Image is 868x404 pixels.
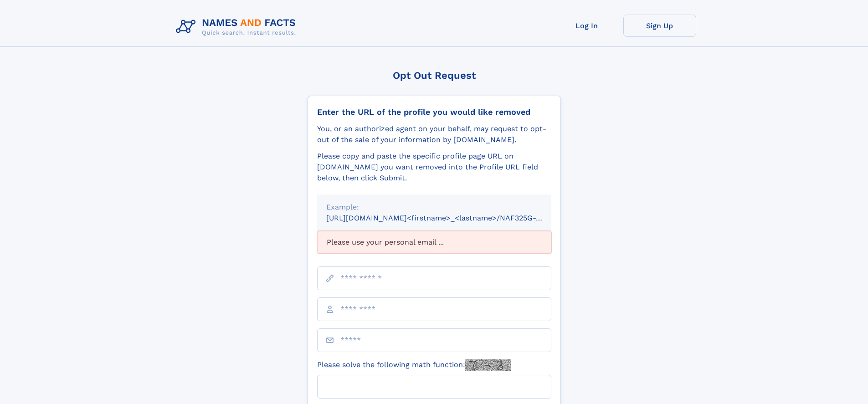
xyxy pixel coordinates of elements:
div: Enter the URL of the profile you would like removed [317,107,551,117]
div: Opt Out Request [308,70,561,81]
div: Please use your personal email ... [317,231,551,254]
div: Example: [326,202,542,213]
div: Please copy and paste the specific profile page URL on [DOMAIN_NAME] you want removed into the Pr... [317,151,551,184]
label: Please solve the following math function: [317,359,511,371]
a: Sign Up [623,15,696,37]
small: [URL][DOMAIN_NAME]<firstname>_<lastname>/NAF325G-xxxxxxxx [326,214,569,222]
img: Logo Names and Facts [172,15,303,39]
div: You, or an authorized agent on your behalf, may request to opt-out of the sale of your informatio... [317,123,551,145]
a: Log In [550,15,623,37]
